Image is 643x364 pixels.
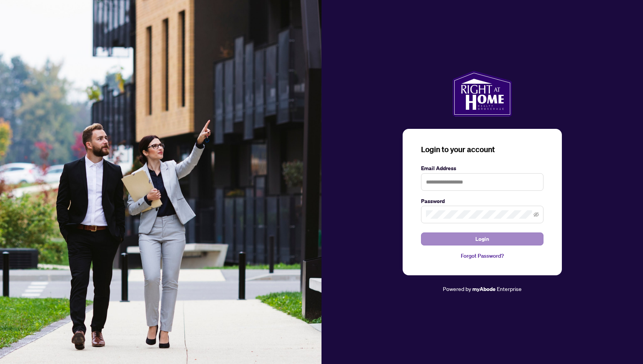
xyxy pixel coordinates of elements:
button: Login [421,232,543,245]
img: ma-logo [452,71,512,117]
h3: Login to your account [421,144,543,155]
span: Powered by [443,285,471,292]
span: Enterprise [497,285,522,292]
span: eye-invisible [534,212,539,217]
a: myAbode [472,285,496,293]
a: Forgot Password? [421,252,543,260]
label: Email Address [421,164,543,172]
span: Login [475,233,489,245]
label: Password [421,197,543,205]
